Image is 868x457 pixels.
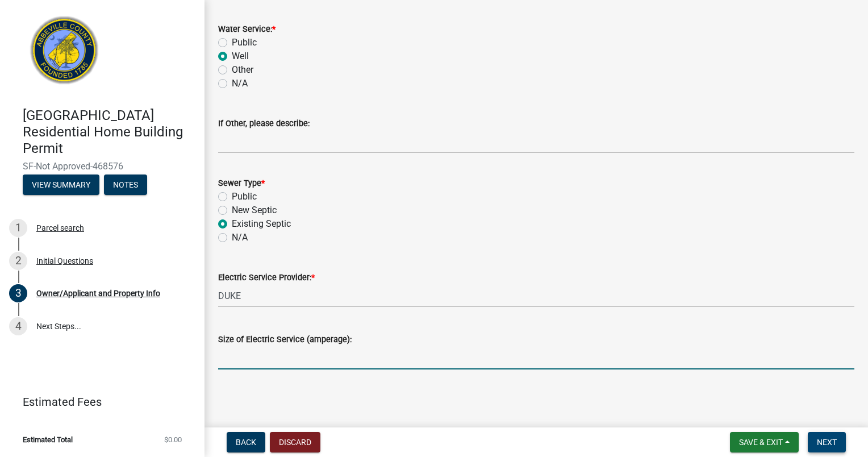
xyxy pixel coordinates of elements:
[232,217,291,231] label: Existing Septic
[9,284,27,302] div: 3
[730,432,799,452] button: Save & Exit
[232,49,249,63] label: Well
[232,231,248,244] label: N/A
[9,317,27,335] div: 4
[227,432,265,452] button: Back
[739,438,783,447] span: Save & Exit
[232,77,248,90] label: N/A
[817,438,837,447] span: Next
[36,257,93,265] div: Initial Questions
[9,219,27,237] div: 1
[218,180,265,188] label: Sewer Type
[36,224,84,232] div: Parcel search
[104,175,147,195] button: Notes
[9,252,27,270] div: 2
[23,161,182,172] span: SF-Not Approved-468576
[23,12,106,95] img: Abbeville County, South Carolina
[218,120,310,128] label: If Other, please describe:
[23,436,73,443] span: Estimated Total
[218,336,352,344] label: Size of Electric Service (amperage):
[218,26,276,34] label: Water Service:
[104,181,147,190] wm-modal-confirm: Notes
[808,432,846,452] button: Next
[23,175,99,195] button: View Summary
[9,390,186,413] a: Estimated Fees
[36,289,160,297] div: Owner/Applicant and Property Info
[23,107,195,156] h4: [GEOGRAPHIC_DATA] Residential Home Building Permit
[232,203,277,217] label: New Septic
[232,190,257,203] label: Public
[23,181,99,190] wm-modal-confirm: Summary
[236,438,256,447] span: Back
[270,432,320,452] button: Discard
[232,63,253,77] label: Other
[164,436,182,443] span: $0.00
[232,36,257,49] label: Public
[218,274,315,282] label: Electric Service Provider:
